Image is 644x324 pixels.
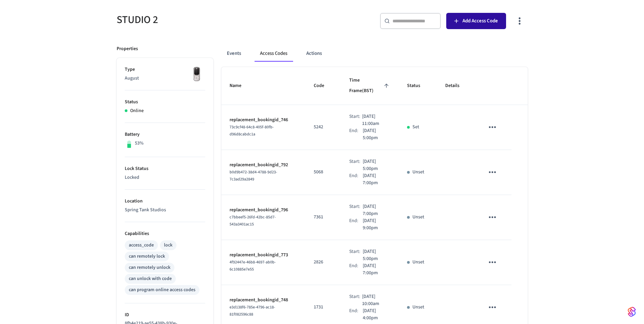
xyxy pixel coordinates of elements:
div: can remotely unlock [129,264,170,271]
p: Capabilities [125,230,205,237]
p: replacement_bookingid_773 [230,252,297,259]
span: c7bbeef5-26fd-42bc-85d7-543a3401ac15 [230,214,276,227]
p: Locked [125,174,205,181]
p: 5068 [314,169,333,176]
p: 2826 [314,259,333,266]
p: Set [412,124,419,131]
p: Battery [125,131,205,138]
div: End: [349,262,363,277]
button: Access Codes [255,45,293,62]
p: Unset [412,214,424,221]
p: replacement_bookingid_748 [230,297,297,304]
p: Online [130,107,144,114]
span: Code [314,81,333,91]
span: e3d138f6-785e-4796-ac18-81f082596c88 [230,304,275,317]
span: Details [445,81,468,91]
div: Start: [349,248,363,262]
span: Status [407,81,429,91]
span: Name [230,81,250,91]
div: End: [349,307,363,322]
p: [DATE] 9:00pm [363,217,391,232]
div: End: [349,127,363,142]
div: Start: [349,113,362,127]
p: [DATE] 11:00am [362,113,391,127]
p: 5242 [314,124,333,131]
div: Start: [349,158,363,172]
p: [DATE] 5:00pm [363,158,391,172]
p: 53% [135,140,144,147]
div: lock [164,242,172,249]
div: access_code [129,242,154,249]
p: Status [125,99,205,106]
div: can program online access codes [129,286,195,294]
p: Lock Status [125,165,205,172]
p: [DATE] 5:00pm [363,248,391,262]
p: 7361 [314,214,333,221]
p: [DATE] 7:00pm [363,203,391,217]
p: Unset [412,304,424,311]
img: Yale Assure Touchscreen Wifi Smart Lock, Satin Nickel, Front [188,66,205,83]
p: [DATE] 10:00am [362,293,391,307]
div: ant example [221,45,528,62]
button: Actions [301,45,327,62]
p: replacement_bookingid_796 [230,207,297,214]
button: Events [221,45,246,62]
p: replacement_bookingid_746 [230,116,297,124]
p: Type [125,66,205,73]
span: 73c9cf48-64c8-405f-80fb-d96d8cabdc1a [230,124,274,137]
p: [DATE] 7:00pm [363,172,391,187]
p: Spring Tank Studios [125,207,205,214]
div: can unlock with code [129,275,172,282]
div: End: [349,172,363,187]
p: August [125,75,205,82]
p: Unset [412,259,424,266]
p: Unset [412,169,424,176]
span: b0d9b472-38d4-4788-9d23-7c3ad29a2849 [230,169,277,182]
p: Properties [117,45,138,52]
h5: STUDIO 2 [117,13,318,27]
div: End: [349,217,363,232]
p: [DATE] 5:00pm [363,127,391,142]
p: ID [125,311,205,319]
p: 1731 [314,304,333,311]
p: Location [125,198,205,205]
span: Add Access Code [462,17,498,25]
div: can remotely lock [129,253,165,260]
img: SeamLogoGradient.69752ec5.svg [628,306,636,317]
p: [DATE] 4:00pm [363,307,391,322]
div: Start: [349,293,362,307]
p: replacement_bookingid_792 [230,161,297,169]
p: [DATE] 7:00pm [363,262,391,277]
span: Time Frame(BST) [349,75,391,96]
div: Start: [349,203,363,217]
button: Add Access Code [446,13,506,29]
span: 4f92447e-46b8-4697-ab0b-6c10885e7e55 [230,259,276,272]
